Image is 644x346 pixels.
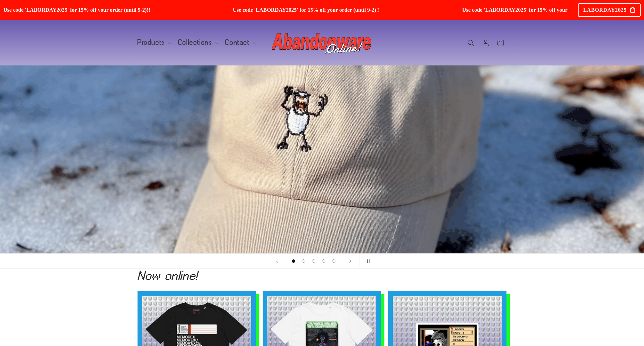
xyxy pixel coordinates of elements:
[288,256,299,266] button: Load slide 1 of 5
[269,27,375,59] a: Abandonware
[343,254,358,268] button: Next slide
[221,36,259,50] summary: Contact
[360,254,374,268] button: Pause slideshow
[3,7,224,13] span: Use code 'LABORDAY2025' for 15% off your order (until 9-2)!!
[329,256,339,266] button: Load slide 5 of 5
[464,36,478,50] summary: Search
[578,3,641,17] div: LABORDAY2025
[174,36,221,50] summary: Collections
[270,254,284,268] button: Previous slide
[178,40,212,46] span: Collections
[225,40,250,46] span: Contact
[299,256,309,266] button: Load slide 2 of 5
[133,36,174,50] summary: Products
[309,256,319,266] button: Load slide 3 of 5
[319,256,329,266] button: Load slide 4 of 5
[138,270,506,281] h2: Now online!
[272,30,372,56] img: Abandonware
[138,40,165,46] span: Products
[232,7,453,13] span: Use code 'LABORDAY2025' for 15% off your order (until 9-2)!!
